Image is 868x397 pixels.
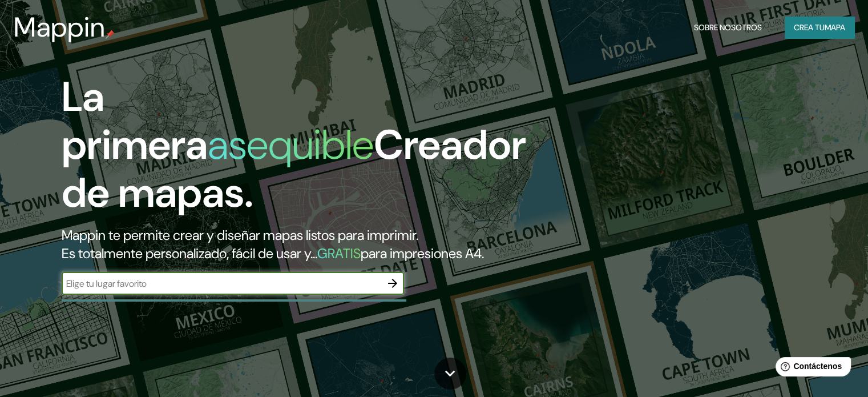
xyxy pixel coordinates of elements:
[794,22,825,33] font: Crea tu
[62,118,526,219] font: Creador de mapas.
[106,30,115,39] img: pin de mapeo
[361,244,484,262] font: para impresiones A4.
[825,22,845,33] font: mapa
[689,17,766,38] button: Sobre nosotros
[62,226,418,244] font: Mappin te permite crear y diseñar mapas listos para imprimir.
[317,244,361,262] font: GRATIS
[785,17,854,38] button: Crea tumapa
[62,70,208,171] font: La primera
[694,22,762,33] font: Sobre nosotros
[14,9,106,45] font: Mappin
[766,352,855,384] iframe: Lanzador de widgets de ayuda
[62,244,317,262] font: Es totalmente personalizado, fácil de usar y...
[208,118,374,171] font: asequible
[62,277,381,290] input: Elige tu lugar favorito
